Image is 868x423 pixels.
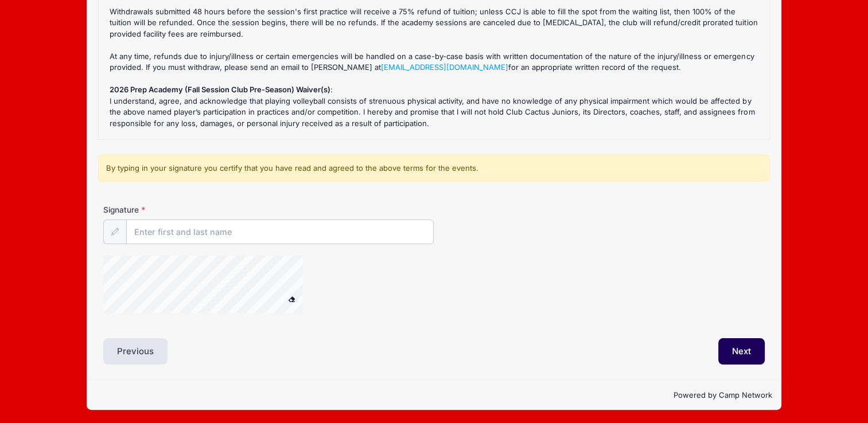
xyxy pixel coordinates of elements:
[110,85,330,94] strong: 2026 Prep Academy (Fall Session Club Pre-Season) Waiver(s)
[103,204,268,216] label: Signature
[103,338,168,365] button: Previous
[96,390,772,401] p: Powered by Camp Network
[98,155,770,182] div: By typing in your signature you certify that you have read and agreed to the above terms for the ...
[126,220,434,244] input: Enter first and last name
[718,338,765,365] button: Next
[381,62,508,72] a: [EMAIL_ADDRESS][DOMAIN_NAME]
